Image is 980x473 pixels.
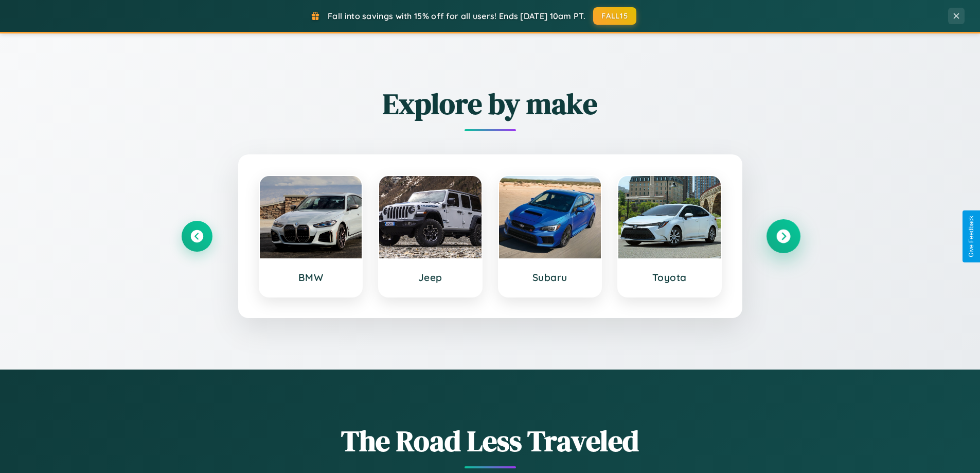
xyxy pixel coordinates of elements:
[389,271,471,284] h3: Jeep
[182,421,799,461] h1: The Road Less Traveled
[968,216,975,257] div: Give Feedback
[182,84,799,124] h2: Explore by make
[629,271,710,284] h3: Toyota
[509,271,591,284] h3: Subaru
[328,11,585,21] span: Fall into savings with 15% off for all users! Ends [DATE] 10am PT.
[270,271,352,284] h3: BMW
[593,7,636,25] button: FALL15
